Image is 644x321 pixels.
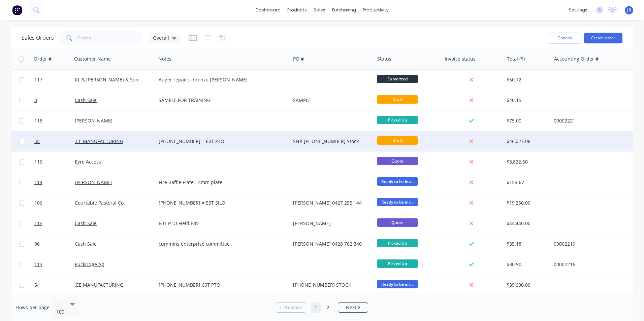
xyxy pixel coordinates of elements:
span: JR [627,7,631,13]
div: 60T PTO Field Bin [159,220,281,227]
span: Rows per page [16,304,50,311]
div: SAMPLE [293,97,368,104]
a: 54 [34,275,75,295]
div: $75.00 [507,117,546,124]
span: Next [346,304,356,311]
span: 115 [34,220,42,227]
div: sales [310,5,329,15]
a: 117 [34,70,75,90]
div: 100 [56,309,66,315]
a: 55 [34,131,75,151]
div: Customer Name [74,56,111,62]
span: 113 [34,261,42,268]
div: 00002216 [554,261,629,268]
div: Accounting Order # [554,56,599,62]
a: Page 2 [323,302,333,313]
img: Factory [12,5,22,15]
ul: Pagination [273,302,371,313]
div: Invoice status [445,56,476,62]
h1: Sales Orders [22,35,54,41]
div: Fire Baffle Plate - 4mm plate [159,179,281,186]
span: Draft [377,136,418,145]
a: Courtabie Pastoral Co. [75,200,125,206]
a: RL & [PERSON_NAME] & Son [75,76,138,83]
div: Order # [34,56,52,62]
a: Cash Sale [75,97,97,103]
span: Draft [377,95,418,104]
div: 00002219 [554,241,629,247]
a: Cash Sale [75,220,97,226]
div: purchasing [329,5,359,15]
div: $39,600.00 [507,282,546,288]
a: [PERSON_NAME] [75,117,112,124]
span: Ready to be inv... [377,280,418,288]
div: $35.18 [507,241,546,247]
a: Page 1 is your current page [311,302,321,313]
div: settings [566,5,591,15]
div: [PERSON_NAME] [293,220,368,227]
span: 3 [34,97,37,104]
div: Notes [158,56,171,62]
div: SAMPLE FOR TRAINING [159,97,281,104]
div: $3,822.50 [507,158,546,165]
a: Eyre Access [75,158,101,165]
a: 106 [34,193,75,213]
a: 115 [34,213,75,234]
div: 00002221 [554,117,629,124]
div: [PHONE_NUMBER] = 60T PTO [159,138,281,145]
a: Cash Sale [75,241,97,247]
span: 118 [34,117,42,124]
a: Puckridge Ag [75,261,104,267]
span: 117 [34,76,42,83]
div: PO # [293,56,304,62]
div: products [284,5,310,15]
button: Options [548,33,581,43]
div: [PHONE_NUMBER] = 55T SILO [159,200,281,206]
span: 96 [34,241,40,247]
div: productivity [359,5,392,15]
a: [PERSON_NAME] [75,179,112,185]
div: SN# [PHONE_NUMBER] Stock [293,138,368,145]
div: [PHONE_NUMBER] STOCK [293,282,368,288]
span: Quote [377,218,418,227]
div: cummins enterprise committee [159,241,281,247]
div: Auger repairs- bronze [PERSON_NAME] [159,76,281,83]
a: Previous page [276,304,306,311]
div: $19,250.00 [507,200,546,206]
a: 3 [34,90,75,110]
span: Quote [377,157,418,165]
div: $30.90 [507,261,546,268]
span: Ready to be inv... [377,177,418,186]
span: Picked Up [377,116,418,124]
div: [PERSON_NAME] 0427 255 144 [293,200,368,206]
a: .EE MANUFACTURING [75,138,123,144]
div: Status [377,56,391,62]
span: Ready to be inv... [377,198,418,206]
span: Picked Up [377,239,418,247]
span: Previous [283,304,302,311]
a: dashboard [252,5,284,15]
div: $50.72 [507,76,546,83]
a: 116 [34,152,75,172]
div: $46,027.08 [507,138,546,145]
a: 96 [34,234,75,254]
span: Submitted [377,75,418,83]
span: 106 [34,200,42,206]
div: [PHONE_NUMBER] 60T PTO [159,282,281,288]
a: Next page [338,304,368,311]
span: Overall [153,34,169,41]
span: 116 [34,158,42,165]
span: 54 [34,282,40,288]
a: 114 [34,172,75,192]
span: 55 [34,138,40,145]
div: Total ($) [507,56,525,62]
div: $40.15 [507,97,546,104]
a: 113 [34,254,75,275]
div: [PERSON_NAME] 0428 762 346 [293,241,368,247]
input: Search... [78,31,144,45]
span: 114 [34,179,42,186]
div: $44,440.00 [507,220,546,227]
a: .EE MANUFACTURING [75,282,123,288]
div: $159.67 [507,179,546,186]
button: Create order [584,33,622,43]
